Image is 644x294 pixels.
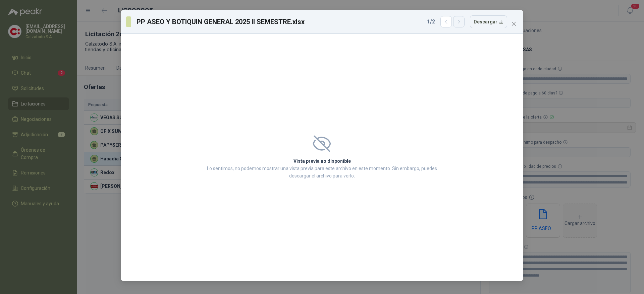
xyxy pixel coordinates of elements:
[511,21,517,26] span: close
[205,157,439,165] h2: Vista previa no disponible
[205,165,439,179] p: Lo sentimos, no podemos mostrar una vista previa para este archivo en este momento. Sin embargo, ...
[470,15,507,28] button: Descargar
[508,18,519,29] button: Close
[427,18,435,26] span: 1 / 2
[137,17,305,27] h3: PP ASEO Y BOTIQUIN GENERAL 2025 II SEMESTRE.xlsx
